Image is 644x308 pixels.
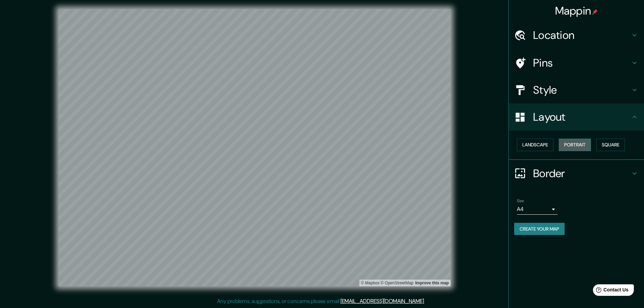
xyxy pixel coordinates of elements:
a: [EMAIL_ADDRESS][DOMAIN_NAME] [340,298,424,305]
div: . [426,297,427,305]
label: Size [517,198,524,204]
div: Layout [509,103,644,131]
h4: Pins [533,56,630,70]
div: Location [509,22,644,49]
a: Mapbox [361,281,380,285]
button: Portrait [559,139,591,151]
div: Style [509,76,644,103]
div: . [425,297,426,305]
div: Pins [509,49,644,76]
iframe: Help widget launcher [584,282,637,301]
div: A4 [517,204,557,215]
h4: Border [533,167,630,180]
h4: Style [533,83,630,97]
h4: Layout [533,110,630,124]
button: Landscape [517,139,553,151]
button: Create your map [514,223,565,235]
h4: Location [533,28,630,42]
a: OpenStreetMap [381,281,413,285]
p: Any problems, suggestions, or concerns please email . [217,297,425,305]
canvas: Map [58,9,451,286]
div: Border [509,160,644,187]
button: Square [596,139,625,151]
img: pin-icon.png [592,9,598,15]
a: Map feedback [415,281,449,285]
h4: Mappin [555,4,598,18]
